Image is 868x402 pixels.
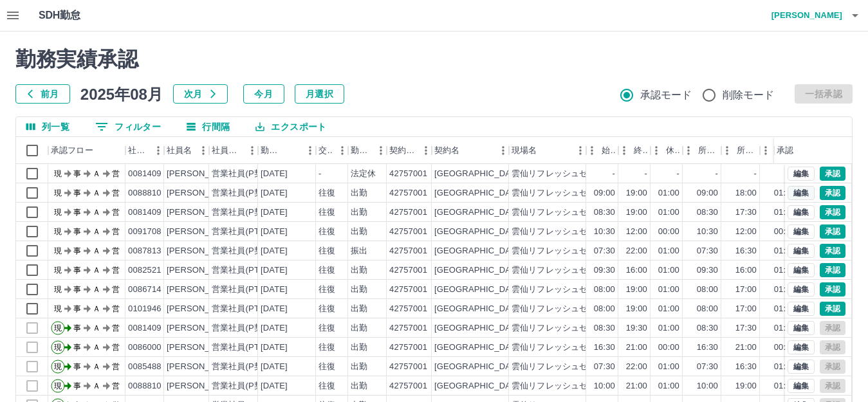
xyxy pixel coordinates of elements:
div: 00:00 [658,226,679,238]
div: [GEOGRAPHIC_DATA] [434,168,523,180]
text: Ａ [93,169,100,178]
div: 07:30 [697,245,718,257]
div: 08:00 [594,303,615,315]
div: - [319,168,321,180]
button: エクスポート [245,117,337,136]
div: 往復 [319,322,335,334]
div: 法定休 [351,168,376,180]
div: 01:00 [658,322,679,334]
div: [GEOGRAPHIC_DATA] [434,380,523,392]
div: 01:00 [774,264,795,277]
button: 承認 [820,263,845,277]
div: 0081409 [128,168,162,180]
button: 編集 [788,379,815,393]
div: 始業 [602,137,616,164]
div: [PERSON_NAME] [167,303,237,315]
div: 09:30 [594,264,615,277]
div: 所定終業 [737,137,757,164]
div: 0081409 [128,206,162,219]
div: 01:00 [774,303,795,315]
div: 往復 [319,264,335,277]
div: 雲仙リフレッシュセンターオバマ [512,226,638,238]
text: 現 [54,266,62,275]
div: 休憩 [651,137,683,164]
div: 01:00 [774,284,795,296]
div: 12:00 [626,226,647,238]
button: 承認 [820,186,845,200]
button: メニュー [300,141,320,160]
div: 16:30 [735,245,757,257]
button: 承認 [820,224,845,239]
text: 現 [54,246,62,255]
div: 終業 [618,137,651,164]
div: 出勤 [351,226,367,238]
div: 19:00 [626,284,647,296]
text: 現 [54,169,62,178]
div: 往復 [319,206,335,219]
button: 編集 [788,224,815,239]
div: 雲仙リフレッシュセンターオバマ [512,342,638,354]
div: [GEOGRAPHIC_DATA] [434,245,523,257]
div: 雲仙リフレッシュセンターオバマ [512,264,638,277]
button: 列選択 [16,117,80,136]
div: 07:30 [594,245,615,257]
button: メニュー [371,141,391,160]
div: - [716,168,718,180]
div: [PERSON_NAME] [167,245,237,257]
div: - [754,168,757,180]
text: Ａ [93,285,100,294]
div: 01:00 [774,380,795,392]
text: 事 [73,246,81,255]
div: 出勤 [351,361,367,373]
div: 17:00 [735,303,757,315]
h5: 2025年08月 [80,84,163,104]
text: 営 [112,324,120,333]
div: 往復 [319,380,335,392]
div: 01:00 [658,303,679,315]
text: 現 [54,208,62,217]
div: 雲仙リフレッシュセンターオバマ [512,303,638,315]
div: 01:00 [774,361,795,373]
button: 前月 [15,84,70,104]
div: 勤務区分 [351,137,371,164]
text: 現 [54,381,62,390]
div: 営業社員(P契約) [212,380,274,392]
div: [DATE] [261,226,288,238]
div: [GEOGRAPHIC_DATA] [434,226,523,238]
div: 12:00 [735,226,757,238]
text: 現 [54,188,62,197]
text: 事 [73,227,81,236]
div: 往復 [319,361,335,373]
button: 編集 [788,282,815,297]
div: [DATE] [261,168,288,180]
text: Ａ [93,208,100,217]
div: 営業社員(PT契約) [212,284,279,296]
div: [PERSON_NAME] [167,168,237,180]
div: 10:30 [594,226,615,238]
div: [GEOGRAPHIC_DATA] [434,361,523,373]
button: 次月 [173,84,228,104]
div: 契約名 [434,137,459,164]
text: 現 [54,304,62,313]
h2: 勤務実績承認 [15,47,853,71]
div: 01:00 [774,206,795,219]
div: 42757001 [389,206,427,219]
div: [DATE] [261,303,288,315]
div: 社員番号 [125,137,164,164]
text: 事 [73,169,81,178]
div: 42757001 [389,342,427,354]
text: Ａ [93,381,100,390]
div: [DATE] [261,206,288,219]
div: 往復 [319,342,335,354]
div: 契約コード [389,137,416,164]
div: [DATE] [261,245,288,257]
text: 現 [54,362,62,371]
button: 編集 [788,186,815,200]
div: 08:30 [697,206,718,219]
button: ソート [282,142,300,160]
button: メニュー [571,141,590,160]
div: 出勤 [351,303,367,315]
div: 往復 [319,245,335,257]
text: 営 [112,169,120,178]
div: [GEOGRAPHIC_DATA] [434,342,523,354]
